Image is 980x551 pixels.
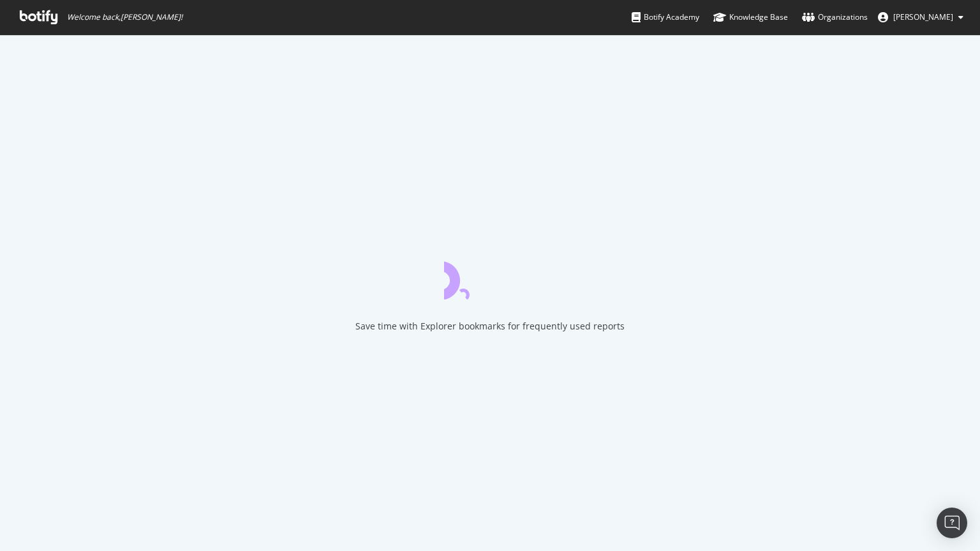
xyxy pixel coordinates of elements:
div: Organizations [802,11,868,24]
div: Open Intercom Messenger [937,508,967,538]
div: Save time with Explorer bookmarks for frequently used reports [355,320,625,333]
span: Welcome back, [PERSON_NAME] ! [67,12,182,22]
div: animation [444,253,536,299]
div: Knowledge Base [713,11,788,24]
div: Botify Academy [632,11,699,24]
span: Joyce Sissi [893,11,953,22]
button: [PERSON_NAME] [868,7,974,27]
